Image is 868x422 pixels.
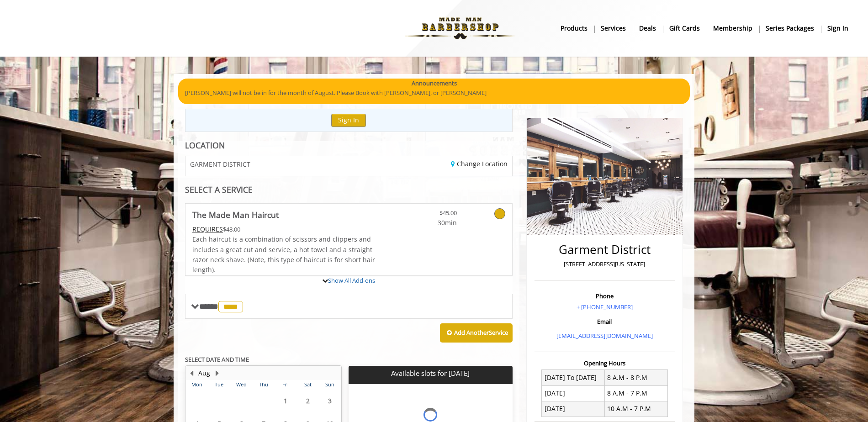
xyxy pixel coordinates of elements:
button: Next Month [213,368,221,378]
a: sign insign in [821,21,855,35]
td: [DATE] [542,401,605,417]
button: Add AnotherService [440,323,513,343]
button: Aug [198,368,210,378]
b: Services [601,23,626,33]
a: MembershipMembership [707,21,759,35]
p: Available slots for [DATE] [352,369,508,377]
th: Thu [252,380,274,389]
b: LOCATION [185,140,225,151]
a: DealsDeals [633,21,663,35]
div: SELECT A SERVICE [185,185,513,194]
span: This service needs some Advance to be paid before we block your appointment [192,225,223,233]
td: [DATE] [542,385,605,401]
p: [PERSON_NAME] will not be in for the month of August. Please Book with [PERSON_NAME], or [PERSON_... [185,88,683,98]
b: Announcements [412,79,457,88]
a: Series packagesSeries packages [759,21,821,35]
button: Previous Month [188,368,195,378]
b: sign in [827,23,848,33]
td: 8 A.M - 7 P.M [604,385,667,401]
a: Productsproducts [554,21,594,35]
th: Sun [319,380,341,389]
th: Mon [186,380,208,389]
b: Add Another Service [454,328,508,337]
b: products [561,23,587,33]
div: The Made Man Haircut Add-onS [185,275,513,276]
a: + [PHONE_NUMBER] [577,303,633,311]
h2: Garment District [537,243,672,256]
a: Gift cardsgift cards [663,21,707,35]
button: Sign In [331,114,366,127]
td: 8 A.M - 8 P.M [604,370,667,385]
th: Fri [275,380,296,389]
a: [EMAIL_ADDRESS][DOMAIN_NAME] [556,332,653,340]
td: [DATE] To [DATE] [542,370,605,385]
h3: Phone [537,293,672,299]
b: The Made Man Haircut [192,208,279,221]
span: Each haircut is a combination of scissors and clippers and includes a great cut and service, a ho... [192,235,375,274]
h3: Opening Hours [535,360,675,366]
b: Series packages [766,23,814,33]
b: SELECT DATE AND TIME [185,355,249,364]
a: Change Location [451,159,508,168]
div: $48.00 [192,224,376,234]
b: gift cards [669,23,700,33]
h3: Email [537,318,672,325]
img: Made Man Barbershop logo [397,3,523,53]
b: Membership [713,23,752,33]
a: $45.00 [403,204,457,228]
b: Deals [639,23,656,33]
span: GARMENT DISTRICT [190,161,250,168]
th: Wed [230,380,252,389]
a: ServicesServices [594,21,633,35]
th: Sat [296,380,318,389]
span: 30min [403,218,457,228]
td: 10 A.M - 7 P.M [604,401,667,417]
a: Show All Add-ons [328,276,375,285]
p: [STREET_ADDRESS][US_STATE] [537,259,672,269]
th: Tue [208,380,230,389]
